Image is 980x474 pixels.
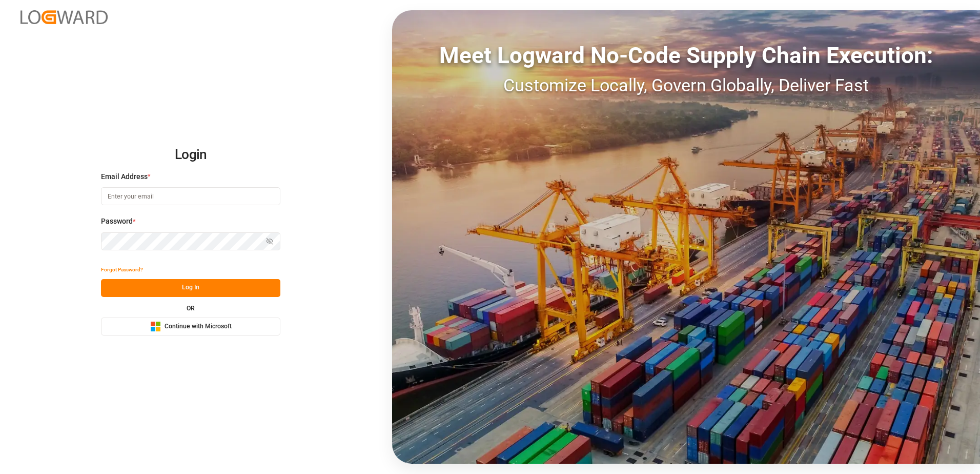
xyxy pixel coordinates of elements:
[101,279,280,297] button: Log In
[101,216,133,227] span: Password
[392,72,980,98] div: Customize Locally, Govern Globally, Deliver Fast
[187,305,195,311] small: OR
[101,318,280,335] button: Continue with Microsoft
[165,322,232,331] span: Continue with Microsoft
[101,261,143,279] button: Forgot Password?
[21,10,108,24] img: Logward_new_orange.png
[392,38,980,72] div: Meet Logward No-Code Supply Chain Execution:
[101,139,280,171] h2: Login
[101,171,148,182] span: Email Address
[101,187,280,205] input: Enter your email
